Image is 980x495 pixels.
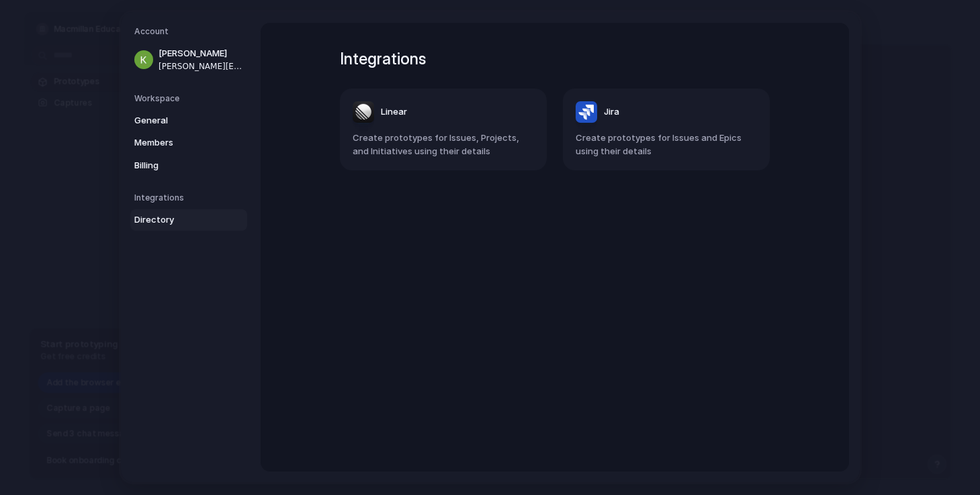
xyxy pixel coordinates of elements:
[134,159,220,172] span: Billing
[604,106,619,119] span: Jira
[381,106,407,119] span: Linear
[134,25,247,38] h5: Account
[134,136,220,150] span: Members
[576,131,757,158] span: Create prototypes for Issues and Epics using their details
[134,93,247,105] h5: Workspace
[159,60,244,72] span: [PERSON_NAME][EMAIL_ADDRESS][PERSON_NAME][DOMAIN_NAME]
[130,155,247,176] a: Billing
[159,47,244,60] span: [PERSON_NAME]
[130,110,247,131] a: General
[134,114,220,127] span: General
[134,213,220,227] span: Directory
[353,131,534,158] span: Create prototypes for Issues, Projects, and Initiatives using their details
[340,47,770,71] h1: Integrations
[130,43,247,76] a: [PERSON_NAME][PERSON_NAME][EMAIL_ADDRESS][PERSON_NAME][DOMAIN_NAME]
[130,209,247,231] a: Directory
[134,192,247,204] h5: Integrations
[130,132,247,154] a: Members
